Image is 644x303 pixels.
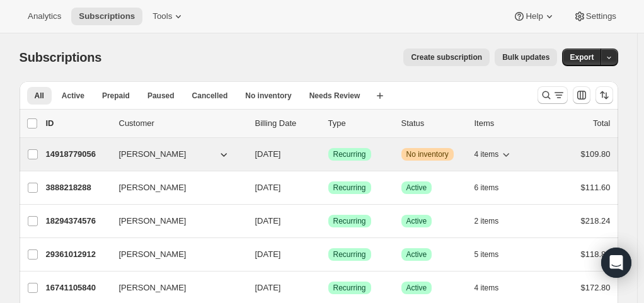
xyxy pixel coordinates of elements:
[255,149,281,159] span: [DATE]
[474,183,499,193] span: 6 items
[112,244,238,265] button: [PERSON_NAME]
[119,282,187,294] span: [PERSON_NAME]
[20,50,102,64] span: Subscriptions
[245,91,291,101] span: No inventory
[46,246,611,263] div: 29361012912[PERSON_NAME][DATE]SuccessRecurringSuccessActive5 items$118.80
[406,149,449,159] span: No inventory
[46,212,611,230] div: 18294374576[PERSON_NAME][DATE]SuccessRecurringSuccessActive2 items$218.24
[502,52,549,62] span: Bulk updates
[333,283,366,293] span: Recurring
[474,249,499,260] span: 5 items
[102,91,130,101] span: Prepaid
[586,11,616,21] span: Settings
[333,216,366,226] span: Recurring
[255,117,318,130] p: Billing Date
[403,49,490,66] button: Create subscription
[581,149,611,159] span: $109.80
[46,148,109,161] p: 14918779056
[255,283,281,292] span: [DATE]
[401,117,464,130] p: Status
[593,117,610,130] p: Total
[112,178,238,198] button: [PERSON_NAME]
[595,86,613,104] button: Sort the results
[79,11,135,21] span: Subscriptions
[112,278,238,298] button: [PERSON_NAME]
[46,279,611,297] div: 16741105840[PERSON_NAME][DATE]SuccessRecurringSuccessActive4 items$172.80
[581,283,611,292] span: $172.80
[62,91,84,101] span: Active
[601,248,631,278] div: Open Intercom Messenger
[152,11,172,21] span: Tools
[255,249,281,259] span: [DATE]
[255,183,281,192] span: [DATE]
[309,91,360,101] span: Needs Review
[46,146,611,163] div: 14918779056[PERSON_NAME][DATE]SuccessRecurringWarningNo inventory4 items$109.80
[46,181,109,194] p: 3888218288
[71,8,142,25] button: Subscriptions
[328,117,391,130] div: Type
[46,179,611,197] div: 3888218288[PERSON_NAME][DATE]SuccessRecurringSuccessActive6 items$111.60
[333,149,366,159] span: Recurring
[474,117,538,130] div: Items
[566,8,624,25] button: Settings
[474,212,513,230] button: 2 items
[20,8,69,25] button: Analytics
[147,91,175,101] span: Paused
[119,181,187,194] span: [PERSON_NAME]
[46,248,109,261] p: 29361012912
[474,179,513,197] button: 6 items
[474,146,513,163] button: 4 items
[406,183,427,193] span: Active
[333,183,366,193] span: Recurring
[505,8,563,25] button: Help
[46,282,109,294] p: 16741105840
[573,86,590,104] button: Customize table column order and visibility
[474,283,499,293] span: 4 items
[35,91,44,101] span: All
[46,117,611,130] div: IDCustomerBilling DateTypeStatusItemsTotal
[581,216,611,226] span: $218.24
[474,246,513,263] button: 5 items
[581,249,611,259] span: $118.80
[119,117,245,130] p: Customer
[406,283,427,293] span: Active
[370,87,390,105] button: Create new view
[581,183,611,192] span: $111.60
[406,249,427,260] span: Active
[538,86,568,104] button: Search and filter results
[411,52,482,62] span: Create subscription
[526,11,543,21] span: Help
[119,248,187,261] span: [PERSON_NAME]
[112,211,238,231] button: [PERSON_NAME]
[192,91,228,101] span: Cancelled
[119,215,187,227] span: [PERSON_NAME]
[562,49,601,66] button: Export
[474,216,499,226] span: 2 items
[495,49,557,66] button: Bulk updates
[333,249,366,260] span: Recurring
[46,117,109,130] p: ID
[46,215,109,227] p: 18294374576
[112,144,238,164] button: [PERSON_NAME]
[406,216,427,226] span: Active
[28,11,61,21] span: Analytics
[570,52,594,62] span: Export
[119,148,187,161] span: [PERSON_NAME]
[255,216,281,226] span: [DATE]
[474,149,499,159] span: 4 items
[474,279,513,297] button: 4 items
[145,8,192,25] button: Tools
